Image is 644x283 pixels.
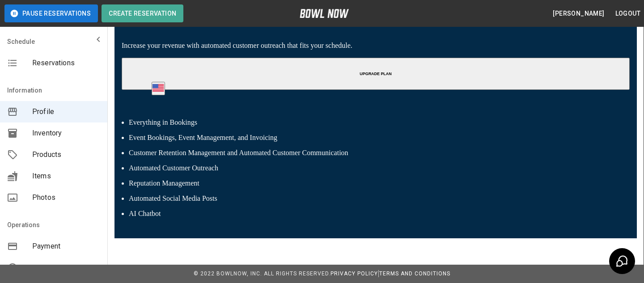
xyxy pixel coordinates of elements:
[129,164,623,172] p: Automated Customer Outreach
[300,9,349,18] img: logo
[612,5,644,22] button: Logout
[32,171,100,182] span: Items
[122,58,630,90] button: UPGRADE PLAN
[194,270,330,277] span: © 2022 BowlNow, Inc. All Rights Reserved.
[32,58,100,68] span: Reservations
[32,106,100,117] span: Profile
[4,4,98,22] button: Pause Reservations
[122,42,630,51] p: Increase your revenue with automated customer outreach that fits your schedule.
[32,149,100,160] span: Products
[129,194,623,203] p: Automated Social Media Posts
[32,128,100,139] span: Inventory
[330,270,378,277] a: Privacy Policy
[129,210,623,218] p: AI Chatbot
[549,5,608,22] button: [PERSON_NAME]
[129,134,623,142] p: Event Bookings, Event Management, and Invoicing
[129,118,623,127] p: Everything in Bookings
[32,241,100,252] span: Payment
[102,4,183,22] button: Create Reservation
[32,262,100,273] span: Hours
[129,179,623,187] p: Reputation Management
[129,149,623,157] p: Customer Retention Management and Automated Customer Communication
[152,82,165,95] button: Select country
[125,72,626,76] h6: UPGRADE PLAN
[32,192,100,203] span: Photos
[379,270,450,277] a: Terms and Conditions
